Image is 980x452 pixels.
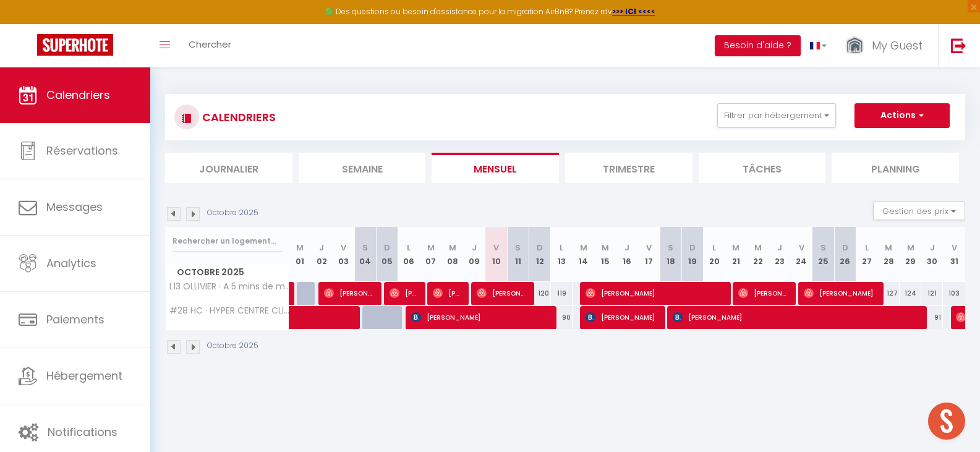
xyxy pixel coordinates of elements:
[872,38,922,53] span: My Guest
[612,6,655,17] a: >>> ICI <<<<
[551,306,573,329] div: 90
[46,199,103,215] span: Messages
[836,24,938,67] a: ... My Guest
[624,242,629,254] abbr: J
[324,281,375,305] span: [PERSON_NAME]
[689,242,696,254] abbr: D
[551,227,573,282] th: 13
[900,282,921,305] div: 124
[551,282,573,305] div: 119
[791,227,812,282] th: 24
[873,202,965,220] button: Gestion des prix
[638,227,660,282] th: 17
[565,153,692,183] li: Trimestre
[878,227,900,282] th: 28
[660,227,681,282] th: 18
[477,281,527,305] span: [PERSON_NAME]
[885,242,892,254] abbr: M
[189,38,231,51] span: Chercher
[799,242,804,254] abbr: V
[845,35,864,57] img: ...
[311,227,333,282] th: 02
[168,306,291,315] span: #28 HC · HYPER CENTRE CLIMATISE 2 pieces
[907,242,914,254] abbr: M
[951,38,966,53] img: logout
[673,305,918,329] span: [PERSON_NAME]
[165,153,292,183] li: Journalier
[207,340,258,352] p: Octobre 2025
[472,242,477,254] abbr: J
[747,227,769,282] th: 22
[46,368,122,383] span: Hébergement
[529,227,550,282] th: 12
[580,242,587,254] abbr: M
[207,207,258,219] p: Octobre 2025
[834,227,856,282] th: 26
[594,227,616,282] th: 15
[166,263,289,281] span: Octobre 2025
[738,281,789,305] span: [PERSON_NAME]
[407,242,411,254] abbr: L
[952,242,957,254] abbr: V
[930,242,935,254] abbr: J
[854,103,950,128] button: Actions
[341,242,346,254] abbr: V
[812,227,834,282] th: 25
[704,227,725,282] th: 20
[878,282,900,305] div: 127
[168,282,291,291] span: L13 OLLIVIER · A 5 mins de marche de la Promenade AC/Balcon/WIFI
[777,242,782,254] abbr: J
[943,282,965,305] div: 103
[646,242,652,254] abbr: V
[46,87,110,103] span: Calendriers
[296,242,304,254] abbr: M
[411,305,548,329] span: [PERSON_NAME]
[717,103,836,128] button: Filtrer par hébergement
[820,242,826,254] abbr: S
[485,227,507,282] th: 10
[943,227,965,282] th: 31
[384,242,390,254] abbr: D
[754,242,762,254] abbr: M
[529,282,550,305] div: 120
[46,255,96,271] span: Analytics
[354,227,376,282] th: 04
[398,227,420,282] th: 06
[507,227,529,282] th: 11
[602,242,609,254] abbr: M
[493,242,499,254] abbr: V
[865,242,869,254] abbr: L
[681,227,703,282] th: 19
[928,403,965,440] div: Ouvrir le chat
[433,281,462,305] span: [PERSON_NAME]
[179,24,241,67] a: Chercher
[48,424,117,440] span: Notifications
[616,227,637,282] th: 16
[46,312,104,327] span: Paiements
[441,227,463,282] th: 08
[199,103,276,131] h3: CALENDRIERS
[586,281,723,305] span: [PERSON_NAME]
[289,227,311,282] th: 01
[420,227,441,282] th: 07
[586,305,658,329] span: [PERSON_NAME]
[515,242,521,254] abbr: S
[427,242,435,254] abbr: M
[46,143,118,158] span: Réservations
[699,153,826,183] li: Tâches
[725,227,747,282] th: 21
[769,227,790,282] th: 23
[432,153,559,183] li: Mensuel
[299,153,426,183] li: Semaine
[573,227,594,282] th: 14
[832,153,959,183] li: Planning
[804,281,876,305] span: [PERSON_NAME]
[173,230,282,252] input: Rechercher un logement...
[856,227,877,282] th: 27
[362,242,368,254] abbr: S
[900,227,921,282] th: 29
[921,227,943,282] th: 30
[37,34,113,56] img: Super Booking
[712,242,716,254] abbr: L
